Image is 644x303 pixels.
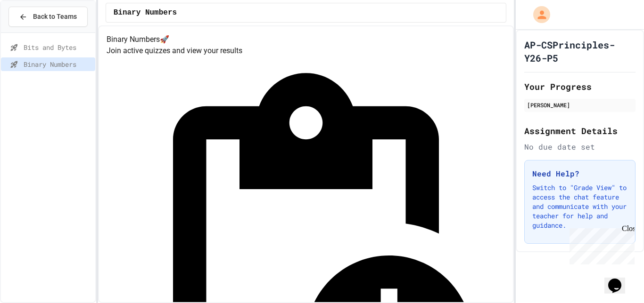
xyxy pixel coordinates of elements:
[532,168,627,179] h3: Need Help?
[524,124,636,137] h2: Assignment Details
[24,42,91,52] span: Bits and Bytes
[527,101,633,109] div: [PERSON_NAME]
[524,38,636,64] h1: AP-CSPrinciples-Y26-P5
[24,59,91,69] span: Binary Numbers
[566,224,635,264] iframe: chat widget
[33,12,77,22] span: Back to Teams
[604,265,635,294] iframe: chat widget
[524,141,636,152] div: No due date set
[8,7,88,27] button: Back to Teams
[107,45,506,56] p: Join active quizzes and view your results
[523,4,553,25] div: My Account
[107,34,506,45] h4: Binary Numbers 🚀
[532,183,627,230] p: Switch to "Grade View" to access the chat feature and communicate with your teacher for help and ...
[114,7,177,18] span: Binary Numbers
[4,4,65,60] div: Chat with us now!Close
[524,80,636,93] h2: Your Progress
